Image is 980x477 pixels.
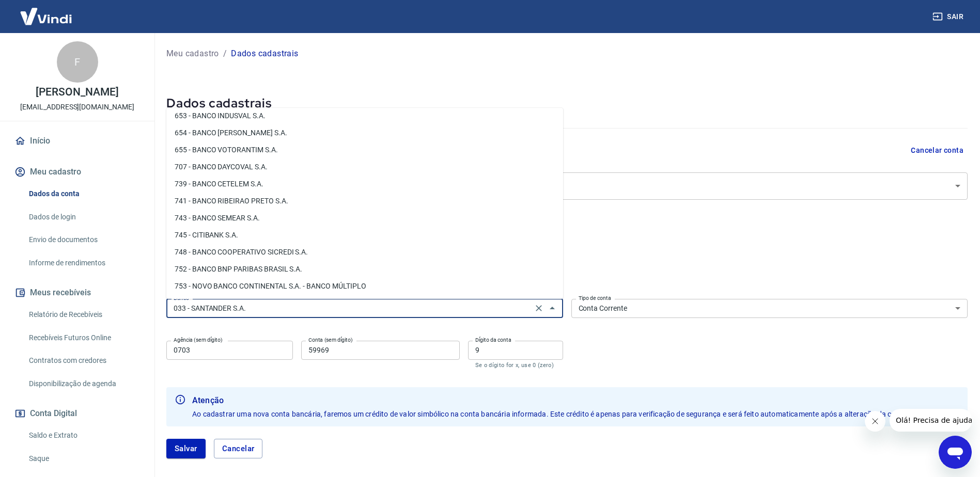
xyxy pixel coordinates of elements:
li: 753 - NOVO BANCO CONTINENTAL S.A. - BANCO MÚLTIPLO [166,278,563,295]
a: Disponibilização de agenda [25,373,142,394]
a: Informe de rendimentos [25,252,142,274]
label: Agência (sem dígito) [174,336,223,344]
a: Início [12,130,142,152]
span: Olá! Precisa de ajuda? [6,7,87,15]
li: 743 - BANCO SEMEAR S.A. [166,210,563,227]
h5: Dados cadastrais [166,95,968,112]
p: [PERSON_NAME] [36,87,118,98]
button: Fechar [545,301,559,315]
li: 756 - BANCO COOPERATIVO DO BRASIL S.A. - BANCOOB [166,295,563,312]
button: Salvar [166,439,206,458]
button: Conta Digital [12,402,142,425]
p: [EMAIL_ADDRESS][DOMAIN_NAME] [20,102,134,113]
a: Contratos com credores [25,350,142,371]
label: Dígito da conta [475,336,511,344]
a: Envio de documentos [25,229,142,250]
a: Saldo e Extrato [25,425,142,446]
iframe: Mensagem da empresa [890,409,972,432]
a: Dados da conta [25,183,142,204]
p: / [223,47,227,60]
label: Tipo de conta [579,294,611,302]
button: Cancelar [214,439,263,458]
li: 653 - BANCO INDUSVAL S.A. [166,107,563,124]
b: Atenção [192,394,909,407]
iframe: Fechar mensagem [865,411,885,432]
iframe: Botão para abrir a janela de mensagens [939,436,972,469]
a: Relatório de Recebíveis [25,304,142,325]
a: Saque [25,448,142,469]
p: Dados cadastrais [231,47,298,60]
label: Conta (sem dígito) [308,336,353,344]
img: Vindi [12,1,80,32]
li: 654 - BANCO [PERSON_NAME] S.A. [166,124,563,141]
li: 745 - CITIBANK S.A. [166,227,563,244]
button: Sair [930,7,968,26]
label: Banco [174,294,189,302]
a: Dados de login [25,206,142,228]
button: Meus recebíveis [12,281,142,304]
li: 655 - BANCO VOTORANTIM S.A. [166,141,563,158]
li: 707 - BANCO DAYCOVAL S.A. [166,158,563,176]
p: Se o dígito for x, use 0 (zero) [475,362,556,369]
a: Recebíveis Futuros Online [25,327,142,348]
button: Cancelar conta [907,141,968,160]
button: Clear [532,301,546,315]
span: Ao cadastrar uma nova conta bancária, faremos um crédito de valor simbólico na conta bancária inf... [192,410,909,418]
li: 739 - BANCO CETELEM S.A. [166,176,563,193]
button: Meu cadastro [12,161,142,183]
li: 741 - BANCO RIBEIRAO PRETO S.A. [166,193,563,210]
a: Meu cadastro [166,47,219,60]
li: 748 - BANCO COOPERATIVO SICREDI S.A. [166,244,563,261]
div: F [57,41,98,83]
div: SELMA PRESENTES LTDA [166,172,968,200]
li: 752 - BANCO BNP PARIBAS BRASIL S.A. [166,261,563,278]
